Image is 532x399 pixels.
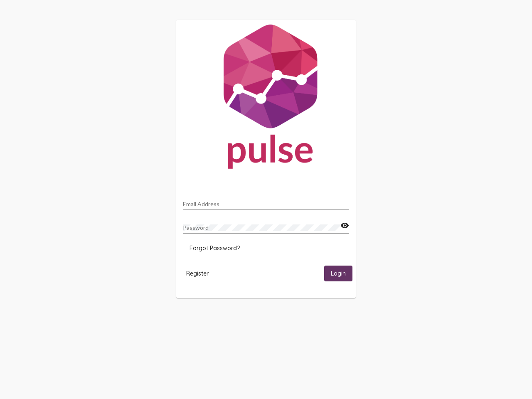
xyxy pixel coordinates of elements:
[331,270,346,278] span: Login
[180,266,215,281] button: Register
[340,221,349,231] mat-icon: visibility
[176,20,356,177] img: Pulse For Good Logo
[190,244,240,252] span: Forgot Password?
[324,266,352,281] button: Login
[186,270,209,277] span: Register
[183,241,246,256] button: Forgot Password?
